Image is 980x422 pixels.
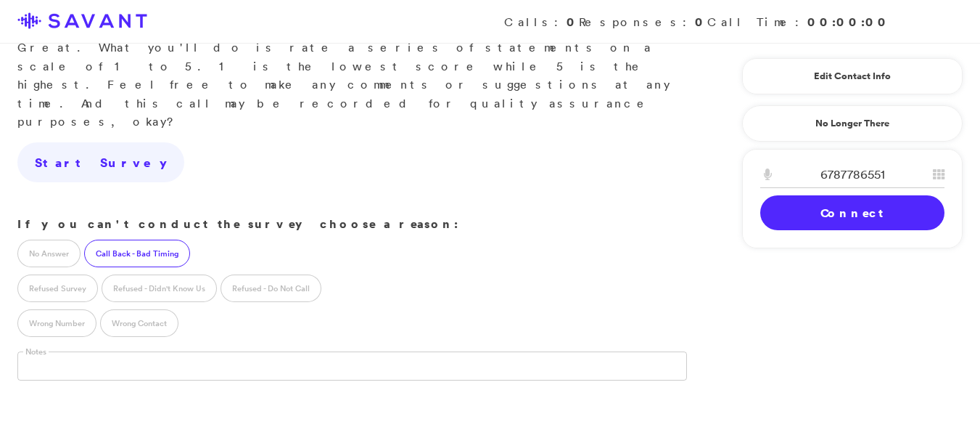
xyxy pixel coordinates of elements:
[742,105,963,142] a: No Longer There
[221,275,321,302] label: Refused - Do Not Call
[17,240,81,267] label: No Answer
[17,309,96,337] label: Wrong Number
[760,195,944,230] a: Connect
[807,14,890,30] strong: 00:00:00
[567,14,579,30] strong: 0
[760,65,944,88] a: Edit Contact Info
[23,346,49,357] label: Notes
[84,240,190,267] label: Call Back - Bad Timing
[17,142,184,183] a: Start Survey
[102,275,217,302] label: Refused - Didn't Know Us
[17,216,458,232] strong: If you can't conduct the survey choose a reason:
[17,275,98,302] label: Refused Survey
[695,14,707,30] strong: 0
[100,309,178,337] label: Wrong Contact
[17,20,687,131] p: Great. What you'll do is rate a series of statements on a scale of 1 to 5. 1 is the lowest score ...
